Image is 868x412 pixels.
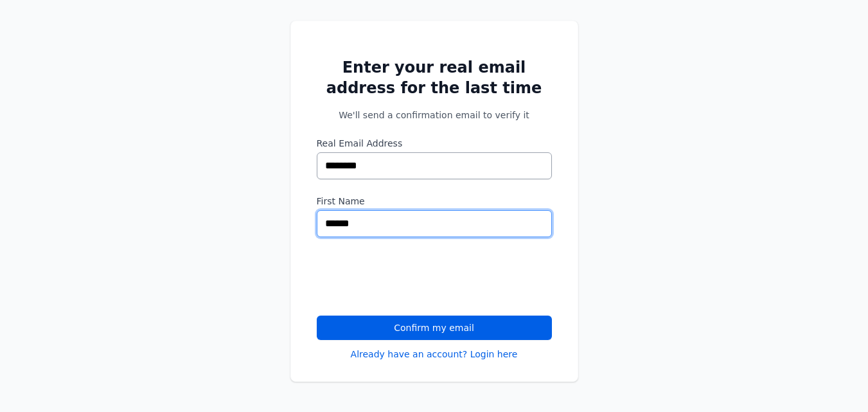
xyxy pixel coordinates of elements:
[317,195,552,208] label: First Name
[317,316,552,340] button: Confirm my email
[317,57,552,98] h2: Enter your real email address for the last time
[317,109,552,121] p: We'll send a confirmation email to verify it
[317,253,512,303] iframe: reCAPTCHA
[351,348,518,361] a: Already have an account? Login here
[317,137,552,150] label: Real Email Address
